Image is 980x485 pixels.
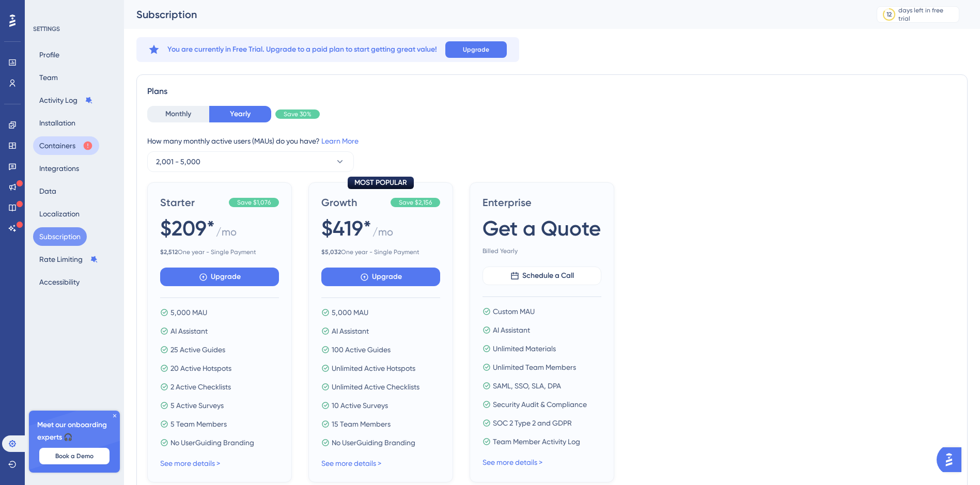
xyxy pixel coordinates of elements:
[160,214,215,243] span: $209*
[160,268,279,286] button: Upgrade
[211,271,241,283] span: Upgrade
[39,448,110,464] button: Book a Demo
[321,459,381,467] a: See more details >
[321,137,359,145] a: Learn More
[170,362,231,374] span: 20 Active Hotspots
[493,324,530,336] span: AI Assistant
[33,68,64,87] button: Team
[399,198,432,207] span: Save $2,156
[33,45,66,64] button: Profile
[483,214,601,243] span: Get a Quote
[321,195,386,210] span: Growth
[156,155,200,168] span: 2,001 - 5,000
[332,325,369,337] span: AI Assistant
[33,227,87,246] button: Subscription
[55,452,94,460] span: Book a Demo
[170,343,225,356] span: 25 Active Guides
[321,248,440,256] span: One year - Single Payment
[522,270,574,282] span: Schedule a Call
[216,225,237,244] span: / mo
[321,248,341,256] b: $ 5,032
[332,381,419,393] span: Unlimited Active Checklists
[33,250,104,269] button: Rate Limiting
[170,418,227,430] span: 5 Team Members
[33,91,99,109] button: Activity Log
[237,198,271,207] span: Save $1,076
[136,7,851,22] div: Subscription
[37,419,112,444] span: Meet our onboarding experts 🎧
[147,106,209,122] button: Monthly
[332,418,391,430] span: 15 Team Members
[332,436,415,449] span: No UserGuiding Branding
[483,267,601,285] button: Schedule a Call
[147,135,957,147] div: How many monthly active users (MAUs) do you have?
[937,444,968,475] iframe: UserGuiding AI Assistant Launcher
[372,271,402,283] span: Upgrade
[147,151,354,172] button: 2,001 - 5,000
[147,85,957,98] div: Plans
[33,159,85,178] button: Integrations
[170,436,254,449] span: No UserGuiding Branding
[445,41,507,58] button: Upgrade
[483,458,542,466] a: See more details >
[372,225,393,244] span: / mo
[170,399,224,412] span: 5 Active Surveys
[898,6,956,23] div: days left in free trial
[167,43,437,56] span: You are currently in Free Trial. Upgrade to a paid plan to start getting great value!
[33,114,82,132] button: Installation
[493,342,556,355] span: Unlimited Materials
[160,459,220,467] a: See more details >
[348,177,414,189] div: MOST POPULAR
[483,247,601,255] span: Billed Yearly
[284,110,312,118] span: Save 30%
[332,306,368,319] span: 5,000 MAU
[160,248,279,256] span: One year - Single Payment
[493,417,572,429] span: SOC 2 Type 2 and GDPR
[170,325,208,337] span: AI Assistant
[33,136,99,155] button: Containers
[886,10,892,19] div: 12
[493,305,535,318] span: Custom MAU
[493,398,587,411] span: Security Audit & Compliance
[170,306,207,319] span: 5,000 MAU
[332,343,391,356] span: 100 Active Guides
[483,195,601,210] span: Enterprise
[493,435,580,448] span: Team Member Activity Log
[493,361,576,373] span: Unlimited Team Members
[321,268,440,286] button: Upgrade
[160,195,225,210] span: Starter
[209,106,271,122] button: Yearly
[332,399,388,412] span: 10 Active Surveys
[33,182,63,200] button: Data
[493,380,561,392] span: SAML, SSO, SLA, DPA
[463,45,489,54] span: Upgrade
[33,205,86,223] button: Localization
[160,248,178,256] b: $ 2,512
[33,273,86,291] button: Accessibility
[332,362,415,374] span: Unlimited Active Hotspots
[33,25,117,33] div: SETTINGS
[321,214,371,243] span: $419*
[170,381,231,393] span: 2 Active Checklists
